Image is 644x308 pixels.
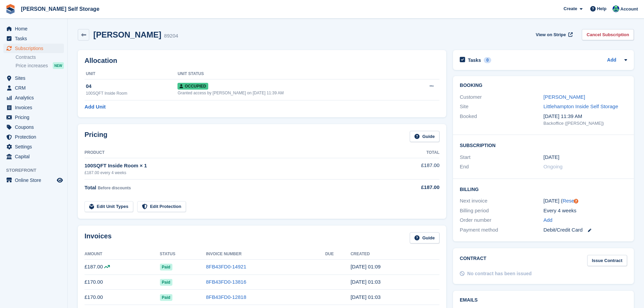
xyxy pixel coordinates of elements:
img: Jenna Kennedy [613,5,619,12]
span: Storefront [6,167,67,174]
a: 8FB43FD0-14921 [206,264,246,269]
h2: Allocation [85,57,439,65]
img: stora-icon-8386f47178a22dfd0bd8f6a31ec36ba5ce8667c1dd55bd0f319d3a0aa187defe.svg [5,4,16,14]
a: 8FB43FD0-13816 [206,279,246,285]
span: Paid [160,294,172,301]
span: Help [597,5,606,12]
div: Start [460,153,543,161]
a: Contracts [16,54,64,61]
div: Customer [460,93,543,101]
h2: [PERSON_NAME] [93,30,161,39]
h2: Subscription [460,142,627,148]
a: 8FB43FD0-12818 [206,294,246,300]
time: 2025-06-14 00:00:00 UTC [544,153,559,161]
th: Amount [85,249,160,260]
span: Account [620,6,638,13]
span: Subscriptions [15,44,55,53]
a: Guide [410,131,439,142]
a: [PERSON_NAME] Self Storage [18,3,102,15]
a: Littlehampton Inside Self Storage [544,103,618,109]
span: Pricing [15,113,55,122]
div: Order number [460,216,543,224]
span: Create [564,5,577,12]
span: Before discounts [98,186,131,190]
span: Invoices [15,103,55,112]
a: menu [3,103,64,112]
div: NEW [53,62,64,69]
td: £187.00 [85,259,160,275]
div: Billing period [460,207,543,215]
a: [PERSON_NAME] [544,94,585,100]
div: [DATE] ( ) [544,197,627,205]
th: Due [325,249,351,260]
div: Next invoice [460,197,543,205]
span: Ongoing [544,164,563,169]
time: 2025-08-09 00:03:08 UTC [351,279,381,285]
a: menu [3,113,64,122]
a: menu [3,83,64,93]
a: Add [607,56,616,64]
div: £187.00 every 4 weeks [85,170,385,176]
a: Add [544,216,553,224]
time: 2025-09-06 00:09:07 UTC [351,264,381,269]
span: Capital [15,152,55,161]
span: Analytics [15,93,55,102]
td: £170.00 [85,290,160,305]
h2: Contract [460,255,486,266]
div: 0 [484,57,492,63]
a: Preview store [56,176,64,184]
th: Status [160,249,206,260]
span: Price increases [16,63,48,69]
a: Issue Contract [587,255,627,266]
div: 89204 [164,32,178,40]
div: Tooltip anchor [573,198,579,204]
div: No contract has been issued [467,270,532,277]
div: Every 4 weeks [544,207,627,215]
span: Settings [15,142,55,151]
span: Home [15,24,55,33]
span: CRM [15,83,55,93]
div: Granted access by [PERSON_NAME] on [DATE] 11:39 AM [177,90,408,96]
a: menu [3,44,64,53]
h2: Billing [460,186,627,192]
h2: Booking [460,83,627,88]
th: Created [351,249,439,260]
span: Sites [15,73,55,83]
a: menu [3,132,64,142]
a: Add Unit [85,103,105,111]
th: Product [85,147,385,158]
time: 2025-07-12 00:03:46 UTC [351,294,381,300]
a: menu [3,175,64,185]
a: menu [3,93,64,102]
a: menu [3,34,64,43]
div: [DATE] 11:39 AM [544,113,627,120]
a: Edit Protection [137,201,186,212]
a: Guide [410,232,439,243]
th: Unit Status [177,69,408,79]
a: menu [3,142,64,151]
div: 100SQFT Inside Room × 1 [85,162,385,170]
div: Booked [460,113,543,127]
div: End [460,163,543,171]
a: View on Stripe [533,29,574,40]
span: Occupied [177,83,208,90]
a: menu [3,122,64,132]
div: Payment method [460,226,543,234]
th: Unit [85,69,177,79]
span: Online Store [15,175,55,185]
h2: Emails [460,298,627,303]
h2: Tasks [468,57,481,63]
a: Price increases NEW [16,62,64,69]
div: £187.00 [385,184,439,191]
span: Tasks [15,34,55,43]
h2: Invoices [85,232,112,243]
span: Coupons [15,122,55,132]
span: View on Stripe [536,31,566,38]
a: menu [3,73,64,83]
span: Paid [160,279,172,286]
div: 100SQFT Inside Room [86,90,177,96]
div: Debit/Credit Card [544,226,627,234]
span: Total [85,185,96,190]
h2: Pricing [85,131,108,142]
th: Total [385,147,439,158]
